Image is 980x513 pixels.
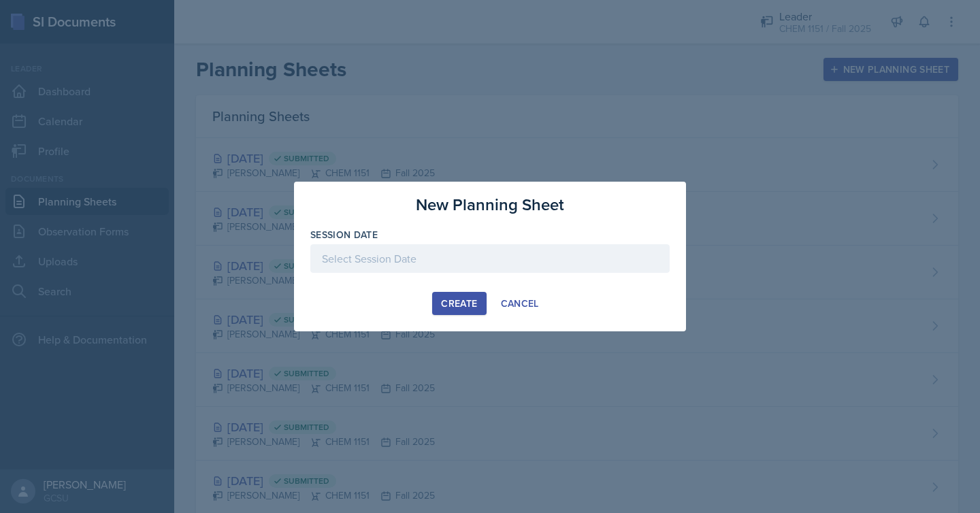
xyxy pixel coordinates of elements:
div: Cancel [501,298,539,309]
h3: New Planning Sheet [416,193,564,217]
button: Cancel [492,292,548,315]
label: Session Date [310,228,378,242]
div: Create [441,298,477,309]
button: Create [432,292,486,315]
